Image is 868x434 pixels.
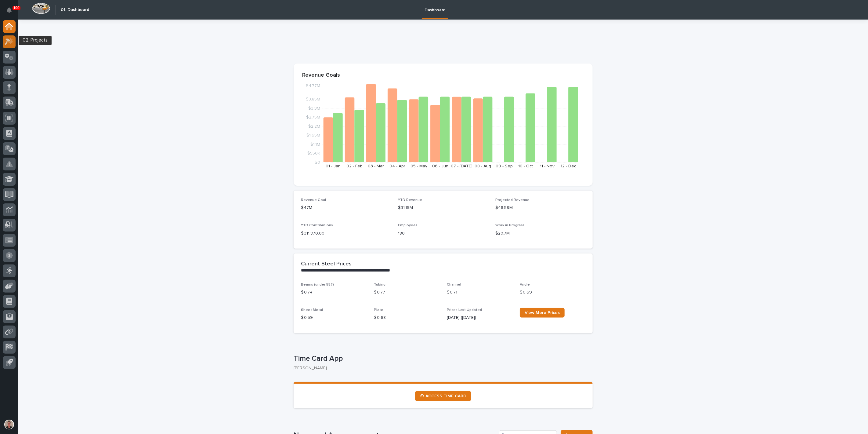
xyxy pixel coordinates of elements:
[302,72,584,79] p: Revenue Goals
[306,97,320,101] tspan: $3.85M
[519,164,533,168] text: 10 - Oct
[301,289,367,296] p: $ 0.74
[3,4,16,16] button: Notifications
[301,283,334,286] span: Beams (under 55#)
[308,106,320,111] tspan: $3.3M
[3,418,16,431] button: users-avatar
[520,289,585,296] p: $ 0.69
[410,164,427,168] text: 05 - May
[315,160,320,165] tspan: $0
[294,354,590,363] p: Time Card App
[32,3,50,14] img: Workspace Logo
[308,124,320,129] tspan: $2.2M
[368,164,384,168] text: 03 - Mar
[398,230,488,237] p: 180
[398,205,488,211] p: $31.19M
[447,283,461,286] span: Channel
[301,198,326,202] span: Revenue Goal
[13,6,20,10] p: 100
[374,289,439,296] p: $ 0.77
[389,164,405,168] text: 04 - Apr
[8,7,16,17] div: Notifications100
[301,205,391,211] p: $47M
[540,164,555,168] text: 11 - Nov
[346,164,363,168] text: 02 - Feb
[495,198,530,202] span: Projected Revenue
[432,164,448,168] text: 06 - Jun
[301,261,352,268] h2: Current Steel Prices
[307,151,320,155] tspan: $550K
[374,315,439,321] p: $ 0.68
[495,224,525,227] span: Work in Progress
[374,308,383,312] span: Plate
[495,205,585,211] p: $48.59M
[520,308,565,318] a: View More Prices
[326,164,341,168] text: 01 - Jan
[525,311,560,315] span: View More Prices
[475,164,491,168] text: 08 - Aug
[301,230,391,237] p: $ 311,870.00
[301,315,367,321] p: $ 0.59
[495,230,585,237] p: $20.7M
[415,391,471,401] a: ⏲ ACCESS TIME CARD
[61,7,89,13] h2: 01. Dashboard
[496,164,513,168] text: 09 - Sep
[520,283,530,286] span: Angle
[374,283,385,286] span: Tubing
[306,133,320,137] tspan: $1.65M
[451,164,472,168] text: 07 - [DATE]
[447,308,482,312] span: Prices Last Updated
[294,366,588,371] p: [PERSON_NAME]
[306,115,320,119] tspan: $2.75M
[306,84,320,88] tspan: $4.77M
[301,224,333,227] span: YTD Contributions
[420,394,466,398] span: ⏲ ACCESS TIME CARD
[447,315,512,321] p: [DATE] ([DATE])
[561,164,576,168] text: 12 - Dec
[447,289,512,296] p: $ 0.71
[301,308,323,312] span: Sheet Metal
[398,198,422,202] span: YTD Revenue
[398,224,418,227] span: Employees
[310,142,320,147] tspan: $1.1M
